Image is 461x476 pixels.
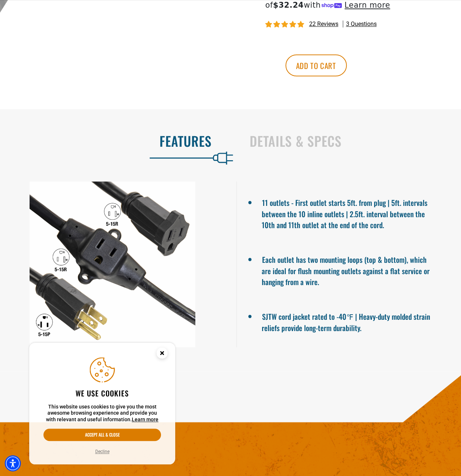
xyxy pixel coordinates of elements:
li: 11 outlets - First outlet starts 5ft. from plug | 5ft. intervals between the 10 inline outlets | ... [262,195,436,230]
button: Close this option [149,343,175,365]
li: SJTW cord jacket rated to -40℉ | Heavy-duty molded strain reliefs provide long-term durability. [262,309,436,333]
h2: Details & Specs [250,133,446,149]
span: 3 questions [346,20,377,28]
li: Each outlet has two mounting loops (top & bottom), which are ideal for flush mounting outlets aga... [262,252,436,287]
button: Add to cart [285,54,347,76]
span: 22 reviews [309,20,338,27]
button: Decline [93,448,112,455]
button: Accept all & close [43,429,161,441]
a: This website uses cookies to give you the most awesome browsing experience and provide you with r... [132,416,158,422]
span: 4.95 stars [265,21,306,28]
h2: We use cookies [43,388,161,398]
p: This website uses cookies to give you the most awesome browsing experience and provide you with r... [43,404,161,423]
h2: Features [15,133,212,149]
div: Accessibility Menu [5,455,21,471]
aside: Cookie Consent [29,343,175,465]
